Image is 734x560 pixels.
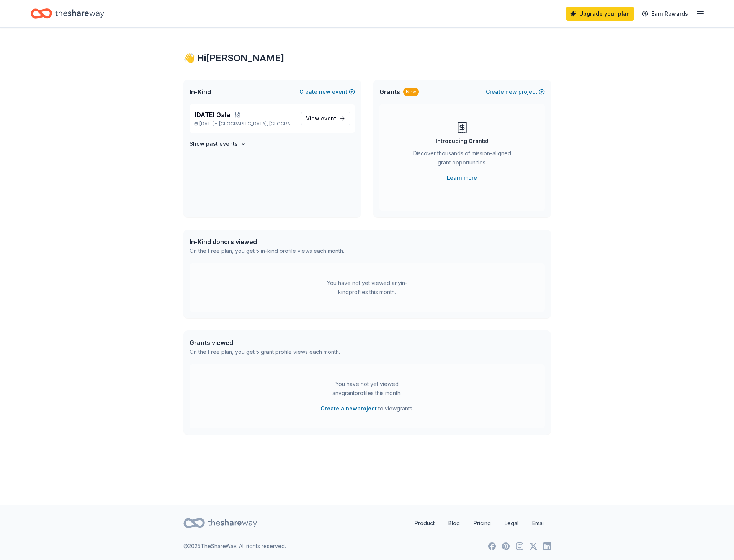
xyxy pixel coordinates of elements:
[409,516,551,531] nav: quick links
[299,87,355,96] button: Createnewevent
[526,516,551,531] a: Email
[638,7,693,21] a: Earn Rewards
[403,88,419,96] div: New
[190,246,344,256] div: On the Free plan, you get 5 in-kind profile views each month.
[320,404,414,413] span: to view grants .
[301,112,350,125] a: View event
[183,52,551,64] div: 👋 Hi [PERSON_NAME]
[409,516,441,531] a: Product
[190,139,238,148] h4: Show past events
[505,87,517,96] span: new
[447,173,477,182] a: Learn more
[320,404,377,413] button: Create a newproject
[566,7,634,21] a: Upgrade your plan
[194,110,230,119] span: [DATE] Gala
[486,87,545,96] button: Createnewproject
[194,121,295,127] p: [DATE] •
[190,87,211,96] span: In-Kind
[31,5,104,23] a: Home
[190,347,340,357] div: On the Free plan, you get 5 grant profile views each month.
[321,115,336,122] span: event
[190,139,246,148] button: Show past events
[183,542,286,551] p: © 2025 TheShareWay. All rights reserved.
[468,516,497,531] a: Pricing
[219,121,294,127] span: [GEOGRAPHIC_DATA], [GEOGRAPHIC_DATA]
[319,278,415,297] div: You have not yet viewed any in-kind profiles this month.
[499,516,525,531] a: Legal
[190,237,344,246] div: In-Kind donors viewed
[379,87,400,96] span: Grants
[306,114,336,123] span: View
[442,516,466,531] a: Blog
[319,87,330,96] span: new
[190,338,340,347] div: Grants viewed
[436,137,489,146] div: Introducing Grants!
[410,149,514,170] div: Discover thousands of mission-aligned grant opportunities.
[319,379,415,398] div: You have not yet viewed any grant profiles this month.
